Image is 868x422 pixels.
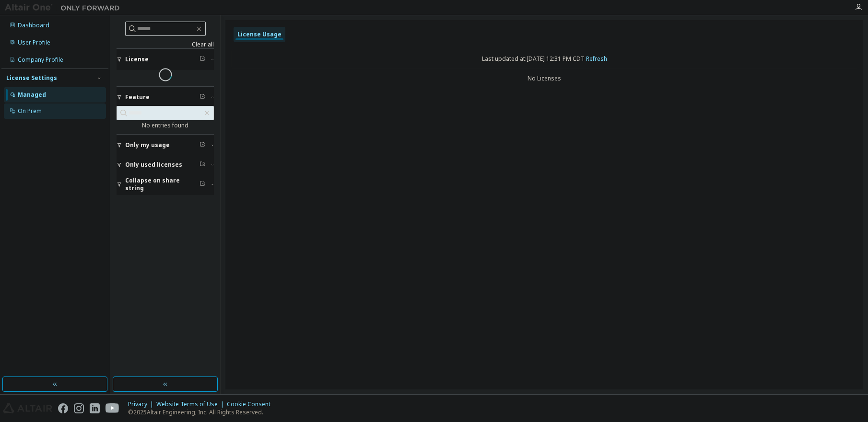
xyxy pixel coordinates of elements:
[199,161,205,169] span: Clear filter
[125,161,182,169] span: Only used licenses
[18,39,50,46] div: User Profile
[199,181,205,188] span: Clear filter
[90,403,100,413] img: linkedin.svg
[586,55,607,63] a: Refresh
[18,56,63,64] div: Company Profile
[199,56,205,63] span: Clear filter
[231,75,857,82] div: No Licenses
[3,403,52,413] img: altair_logo.svg
[117,122,214,129] div: No entries found
[18,91,46,99] div: Managed
[117,87,214,108] button: Feature
[125,93,150,101] span: Feature
[6,74,57,82] div: License Settings
[128,408,276,416] p: © 2025 Altair Engineering, Inc. All Rights Reserved.
[18,22,49,29] div: Dashboard
[125,56,149,63] span: License
[156,400,227,408] div: Website Terms of Use
[227,400,276,408] div: Cookie Consent
[199,141,205,149] span: Clear filter
[5,3,125,12] img: Altair One
[117,135,214,156] button: Only my usage
[117,174,214,195] button: Collapse on share string
[117,41,214,48] a: Clear all
[199,93,205,101] span: Clear filter
[231,49,857,69] div: Last updated at: [DATE] 12:31 PM CDT
[18,107,42,115] div: On Prem
[128,400,156,408] div: Privacy
[74,403,84,413] img: instagram.svg
[125,177,199,192] span: Collapse on share string
[117,154,214,175] button: Only used licenses
[237,31,282,38] div: License Usage
[58,403,68,413] img: facebook.svg
[125,141,170,149] span: Only my usage
[117,49,214,70] button: License
[106,403,119,413] img: youtube.svg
